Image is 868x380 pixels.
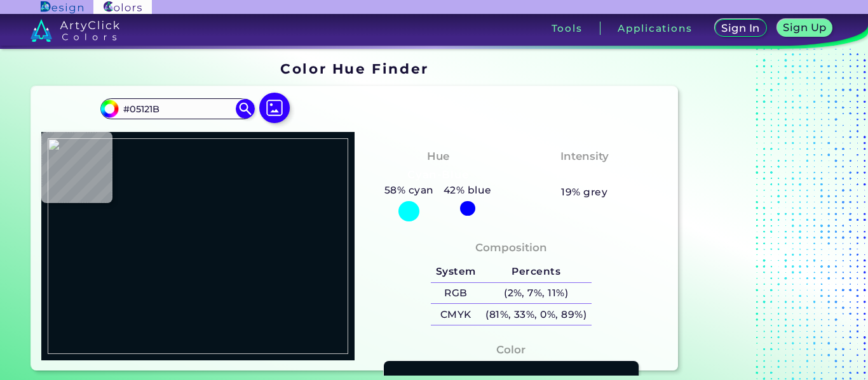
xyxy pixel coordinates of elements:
input: type color.. [119,100,237,117]
h5: CMYK [431,304,480,325]
h5: Sign Up [783,22,826,32]
a: Sign Up [777,19,833,37]
h1: Color Hue Finder [280,59,428,78]
img: icon picture [259,93,290,123]
img: c540ea8a-103b-4e3b-b518-fb32507058a3 [48,138,348,354]
h3: Tools [552,23,583,33]
h4: Hue [427,147,449,166]
h5: RGB [431,283,480,304]
img: logo_artyclick_colors_white.svg [31,19,120,42]
h4: Intensity [560,147,609,166]
h3: Cyan-Blue [402,167,474,183]
h5: (81%, 33%, 0%, 89%) [480,304,591,325]
h3: Applications [618,23,692,33]
h4: Color [496,341,526,359]
h5: Percents [480,261,591,282]
h5: 42% blue [438,182,496,199]
a: Sign In [715,19,767,37]
h3: Moderate [551,167,618,183]
h5: 58% cyan [379,182,438,199]
img: icon search [236,99,255,118]
h5: (2%, 7%, 11%) [480,283,591,304]
h5: 19% grey [561,184,607,200]
h5: Sign In [721,23,759,33]
img: ArtyClick Design logo [41,1,83,13]
h4: Composition [475,239,547,257]
h5: System [431,261,480,282]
